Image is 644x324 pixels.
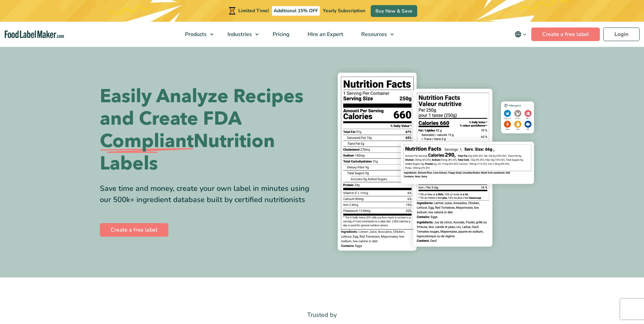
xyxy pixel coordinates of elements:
[603,28,640,41] a: Login
[323,7,365,14] span: Yearly Subscription
[264,22,297,47] a: Pricing
[176,22,217,47] a: Products
[100,130,194,152] span: Compliant
[100,85,317,175] h1: Easily Analyze Recipes and Create FDA Nutrition Labels
[183,31,207,38] span: Products
[359,31,388,38] span: Resources
[531,28,600,41] a: Create a free label
[219,22,262,47] a: Industries
[100,310,545,320] p: Trusted by
[100,223,168,237] a: Create a free label
[371,5,417,17] a: Buy Now & Save
[100,183,317,205] div: Save time and money, create your own label in minutes using our 500k+ ingredient database built b...
[271,31,290,38] span: Pricing
[272,6,320,16] span: Additional 15% OFF
[225,31,253,38] span: Industries
[299,22,351,47] a: Hire an Expert
[238,7,269,14] span: Limited Time!
[352,22,397,47] a: Resources
[306,31,344,38] span: Hire an Expert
